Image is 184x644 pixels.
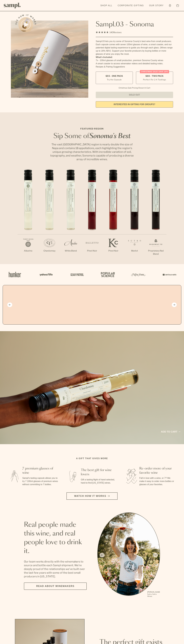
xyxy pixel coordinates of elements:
a: Corporate Gifting [116,3,145,8]
p: Proprietary Red Blend [145,249,166,256]
img: Artboard_1_c8cd28af-0030-4af1-819c-248e302c7f06_x450.png [7,269,23,280]
p: [PERSON_NAME] Sutro, Sutro Wines [147,591,160,597]
h3: Re-order more of your favorite wine [139,466,175,475]
div: Sampl.03 lets you try some of Sonoma County's best wine from small producers. Each capsule comes ... [96,40,173,56]
img: Artboard_3_0b291449-6e8c-4d07-b2c2-3f3601a19cd1_x450.png [130,269,146,280]
li: 3 / 7 [60,170,81,261]
div: 140Reviews [96,31,122,34]
p: White Blend [60,249,81,252]
a: interested in gifting for groups? [96,101,173,108]
li: Christmas Sale Pricing Shown In Cart [117,87,152,89]
small: Try the Capsule [107,78,122,81]
button: Watch how it works [66,492,118,500]
p: Pinot Noir [81,249,103,252]
span: $88 - Two Pack [145,75,164,78]
small: Perfect For 2-4 Tastings [143,78,166,81]
img: Artboard_4_28b4d326-c26e-48f9-9c80-911f17d6414e_x450.png [99,269,115,280]
img: Sampl.03 - Sonoma [11,21,88,98]
li: 7x - 100ml glasses of small production, premium Sonoma County wines [96,59,173,62]
p: Chardonnay [39,249,60,252]
img: Artboard_5_7fdae55a-36fd-43f7-8bfd-f74a06a2878e_x450.png [69,269,85,280]
h2: A gift that gives more [76,457,108,460]
p: Gift a tasting flight of hand-selected, hard-to-find [US_STATE] wines. [81,478,117,484]
h1: Sampl.03 - Sonoma [96,21,173,28]
li: 4 / 7 [81,170,103,261]
p: Albarino [18,249,39,252]
strong: What’s Included: [96,56,113,58]
a: Add to cart [161,430,180,434]
p: Sampl's tasting capsule allows you to try 7 100ml glasses of premium wines without committing to ... [22,477,58,486]
h2: Real people made this wine, and real people love to drink it. [24,521,87,555]
li: 5 / 7 [103,170,124,261]
div: slide 1 [97,512,160,598]
p: The vast [GEOGRAPHIC_DATA] region is nearly double the size of Napa and contains 18 appellations,... [49,143,135,161]
p: Featured Region [49,127,135,130]
ul: carousel [97,512,160,598]
img: Artboard_6_04f9a106-072f-468a-bdd7-f11783b05722_x450.png [38,269,54,280]
h3: 7 premium glasses of wine [22,466,58,475]
img: Sampl logo [4,3,21,8]
p: Fall in love with a wine, or 7? We make it easy to order more bottles or glasses of your favorites. [139,477,175,486]
span: 140 [110,31,113,34]
h3: The best gift for wine lovers [81,468,117,477]
img: Artboard_7_5b34974b-f019-449e-91fb-745f8d0877ee_x450.png [161,269,177,280]
span: $55 - One Pack [106,75,123,78]
li: 1 / 7 [18,170,39,261]
a: Our Story [148,3,165,8]
li: A smart coaster to access winemaker videos and detailed tasting notes. [96,62,173,65]
a: Shop All [99,3,114,8]
h2: Sip Some of [49,133,135,139]
li: Recipes & Pairing Suggestions [96,65,173,68]
button: Sold Out [96,92,173,98]
div: Christmas SALE! Save 20% [140,70,169,73]
button: Previous slide [7,303,12,307]
span: Reviews [113,31,122,34]
li: 2 / 7 [39,170,60,261]
button: Next slide [172,303,177,307]
p: Merlot [124,249,145,252]
li: 6 / 7 [124,170,145,261]
button: See how it works [18,17,33,32]
li: 7 / 7 [145,170,166,264]
p: Our team works directly with the winemakers to source and bottle each Sampl shipment. We’re deepl... [24,560,87,578]
a: Read about Winemakers [24,583,87,590]
em: Sonoma's Best [89,133,131,139]
p: Pinot Noir [103,249,124,252]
